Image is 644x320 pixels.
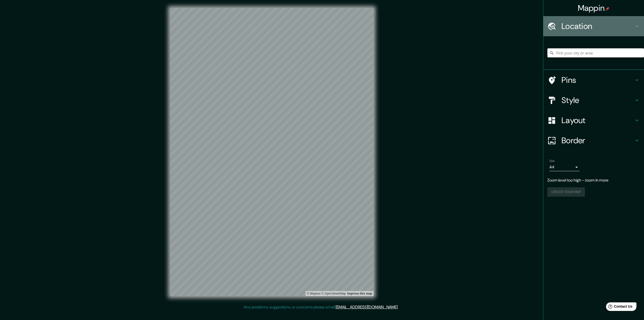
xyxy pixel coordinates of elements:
input: Pick your city or area [547,48,644,57]
canvas: Map [170,8,374,296]
div: Border [543,130,644,151]
div: . [398,304,399,310]
h4: Layout [561,115,634,125]
h4: Location [561,21,634,31]
div: . [399,304,400,310]
h4: Mappin [578,3,610,13]
a: Map feedback [347,292,372,295]
div: Pins [543,70,644,90]
h4: Border [561,135,634,146]
a: [EMAIL_ADDRESS][DOMAIN_NAME] [336,304,398,310]
a: OpenStreetMap [321,292,346,295]
h4: Pins [561,75,634,85]
label: Size [549,159,555,163]
a: Mapbox [307,292,321,295]
iframe: Help widget launcher [599,300,638,314]
p: Any problems, suggestions, or concerns please email . [244,304,398,310]
div: Location [543,16,644,36]
div: A4 [549,163,580,171]
div: Style [543,90,644,110]
div: Layout [543,110,644,130]
h4: Style [561,95,634,105]
img: pin-icon.png [606,7,610,11]
p: Zoom level too high - zoom in more [547,177,640,183]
